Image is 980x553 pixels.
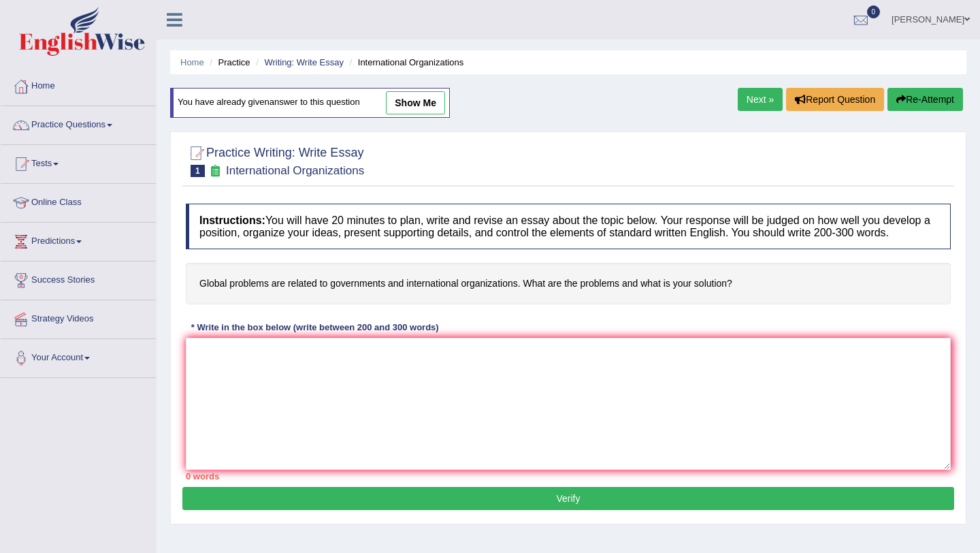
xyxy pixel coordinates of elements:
[738,88,783,111] a: Next »
[191,165,205,177] span: 1
[206,56,250,69] li: Practice
[186,204,951,249] h4: You will have 20 minutes to plan, write and revise an essay about the topic below. Your response ...
[1,300,156,334] a: Strategy Videos
[186,263,951,304] h4: Global problems are related to governments and international organizations. What are the problems...
[1,184,156,218] a: Online Class
[887,88,963,111] button: Re-Attempt
[1,67,156,101] a: Home
[182,487,954,510] button: Verify
[180,57,204,67] a: Home
[1,223,156,257] a: Predictions
[1,106,156,140] a: Practice Questions
[1,339,156,373] a: Your Account
[199,215,265,226] b: Instructions:
[867,5,881,18] span: 0
[386,91,445,114] a: show me
[786,88,884,111] button: Report Question
[186,470,951,483] div: 0 words
[1,262,156,296] a: Success Stories
[264,57,344,67] a: Writing: Write Essay
[1,145,156,179] a: Tests
[226,164,364,177] small: International Organizations
[346,56,464,69] li: International Organizations
[186,143,364,177] h2: Practice Writing: Write Essay
[170,88,450,118] div: You have already given answer to this question
[186,321,444,334] div: * Write in the box below (write between 200 and 300 words)
[208,165,223,178] small: Exam occurring question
